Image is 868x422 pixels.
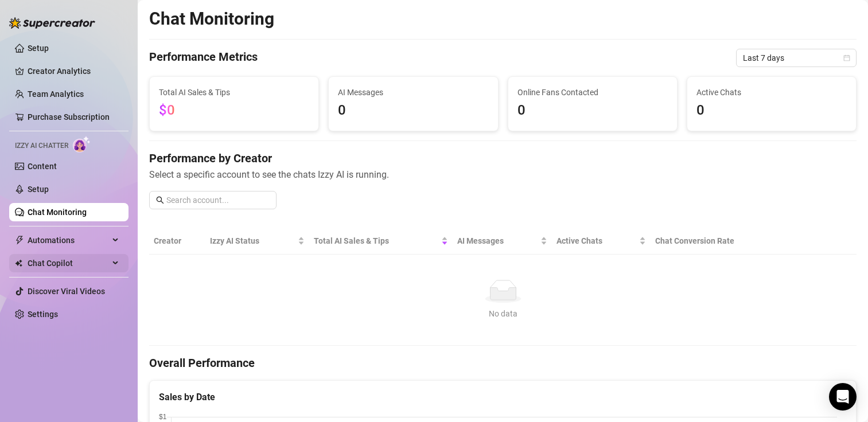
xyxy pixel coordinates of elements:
[517,100,668,122] span: 0
[743,49,850,67] span: Last 7 days
[338,86,488,99] span: AI Messages
[28,310,58,319] a: Settings
[552,228,651,255] th: Active Chats
[149,8,274,30] h2: Chat Monitoring
[159,86,309,99] span: Total AI Sales & Tips
[159,390,847,404] div: Sales by Date
[696,100,847,122] span: 0
[149,355,857,371] h4: Overall Performance
[314,235,439,247] span: Total AI Sales & Tips
[28,112,110,122] a: Purchase Subscription
[15,236,24,245] span: thunderbolt
[28,254,109,272] span: Chat Copilot
[843,54,850,61] span: calendar
[158,307,847,320] div: No data
[28,231,109,249] span: Automations
[149,228,205,255] th: Creator
[651,228,786,255] th: Chat Conversion Rate
[28,287,105,296] a: Discover Viral Videos
[28,89,84,99] a: Team Analytics
[28,162,57,171] a: Content
[15,259,22,267] img: Chat Copilot
[28,185,49,194] a: Setup
[149,167,857,182] span: Select a specific account to see the chats Izzy AI is running.
[28,208,87,217] a: Chat Monitoring
[829,383,857,411] div: Open Intercom Messenger
[205,228,309,255] th: Izzy AI Status
[156,196,164,204] span: search
[338,100,488,122] span: 0
[28,44,49,53] a: Setup
[517,86,668,99] span: Online Fans Contacted
[9,17,95,29] img: logo-BBDzfeDw.svg
[149,49,258,67] h4: Performance Metrics
[696,86,847,99] span: Active Chats
[556,235,637,247] span: Active Chats
[15,140,68,151] span: Izzy AI Chatter
[457,235,538,247] span: AI Messages
[210,235,295,247] span: Izzy AI Status
[159,102,175,118] span: $0
[453,228,552,255] th: AI Messages
[166,194,270,206] input: Search account...
[149,150,857,166] h4: Performance by Creator
[73,136,91,153] img: AI Chatter
[309,228,453,255] th: Total AI Sales & Tips
[28,62,119,80] a: Creator Analytics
